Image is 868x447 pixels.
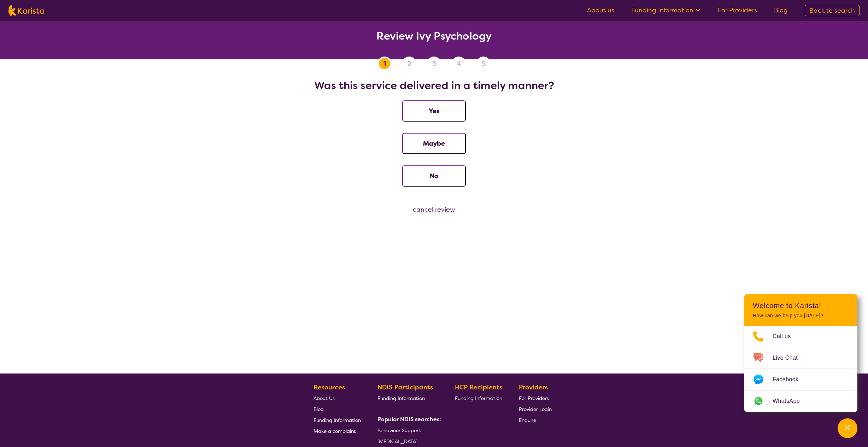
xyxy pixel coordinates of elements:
h2: Was this service delivered in a timely manner? [8,79,860,92]
a: Provider Login [519,404,552,414]
span: Enquire [519,417,536,423]
a: [MEDICAL_DATA] [377,436,438,447]
b: Popular NDIS searches: [377,416,441,423]
span: Back to search [809,6,855,15]
span: Funding Information [455,395,502,401]
span: Provider Login [519,406,552,412]
button: Channel Menu [838,418,857,438]
p: How can we help you [DATE]? [753,313,849,319]
a: Funding Information [631,6,701,14]
span: Funding Information [313,417,361,423]
b: Providers [519,383,548,392]
a: About us [587,6,614,14]
span: 4 [457,58,461,69]
h2: Review Ivy Psychology [8,30,860,42]
span: For Providers [519,395,549,401]
span: 2 [407,58,411,69]
span: WhatsApp [773,396,808,406]
a: Web link opens in a new tab. [744,390,857,412]
a: Funding Information [455,393,502,404]
b: NDIS Participants [377,383,433,392]
button: Maybe [402,133,466,154]
span: Live Chat [773,353,806,363]
b: HCP Recipients [455,383,502,392]
span: [MEDICAL_DATA] [377,438,417,445]
a: About Us [313,393,361,404]
a: For Providers [718,6,757,14]
a: Funding Information [377,393,438,404]
span: Behaviour Support [377,427,421,434]
button: No [402,165,466,187]
span: Make a complaint [313,428,356,434]
div: Channel Menu [744,294,857,412]
a: Enquire [519,414,552,425]
a: Funding Information [313,414,361,425]
span: 3 [432,58,436,69]
span: 1 [383,58,386,69]
b: Resources [313,383,345,392]
a: For Providers [519,393,552,404]
span: Call us [773,331,799,342]
span: Facebook [773,374,807,385]
a: Behaviour Support [377,425,438,436]
a: Make a complaint [313,425,361,436]
span: 5 [482,58,486,69]
img: Karista logo [8,5,44,16]
h2: Welcome to Karista! [753,301,849,310]
a: Blog [313,404,361,414]
span: About Us [313,395,335,401]
span: Blog [313,406,324,412]
a: Blog [774,6,788,14]
ul: Choose channel [744,326,857,412]
span: Funding Information [377,395,425,401]
button: Yes [402,100,466,122]
a: Back to search [805,5,860,16]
